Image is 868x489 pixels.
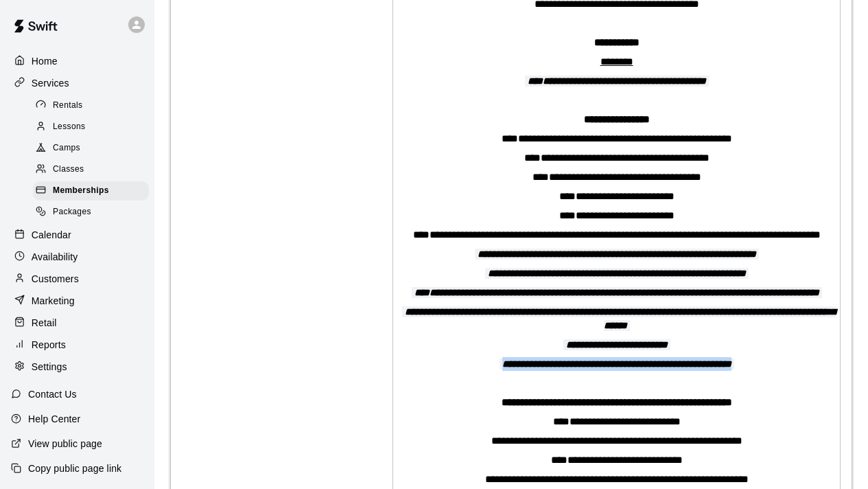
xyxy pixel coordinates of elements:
[33,116,154,137] a: Lessons
[32,294,75,308] p: Marketing
[33,117,149,137] div: Lessons
[53,163,84,177] span: Classes
[32,316,57,330] p: Retail
[32,272,79,286] p: Customers
[33,138,154,159] a: Camps
[33,203,149,222] div: Packages
[28,437,102,451] p: View public page
[33,160,149,179] div: Classes
[11,312,143,333] a: Retail
[53,184,109,198] span: Memberships
[33,139,149,158] div: Camps
[11,356,143,377] a: Settings
[32,360,67,374] p: Settings
[28,462,121,475] p: Copy public page link
[11,51,143,71] a: Home
[33,181,149,201] div: Memberships
[11,291,143,311] a: Marketing
[33,159,154,181] a: Classes
[53,99,83,113] span: Rentals
[28,412,80,426] p: Help Center
[53,141,80,155] span: Camps
[11,73,143,93] a: Services
[28,387,77,401] p: Contact Us
[53,205,91,219] span: Packages
[33,96,149,115] div: Rentals
[32,250,78,264] p: Availability
[32,76,69,90] p: Services
[33,202,154,223] a: Packages
[32,54,58,68] p: Home
[11,247,143,267] a: Availability
[11,269,143,289] a: Customers
[11,225,143,245] a: Calendar
[33,95,154,116] a: Rentals
[32,228,71,242] p: Calendar
[33,181,154,202] a: Memberships
[53,120,86,134] span: Lessons
[32,338,66,352] p: Reports
[11,334,143,355] a: Reports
